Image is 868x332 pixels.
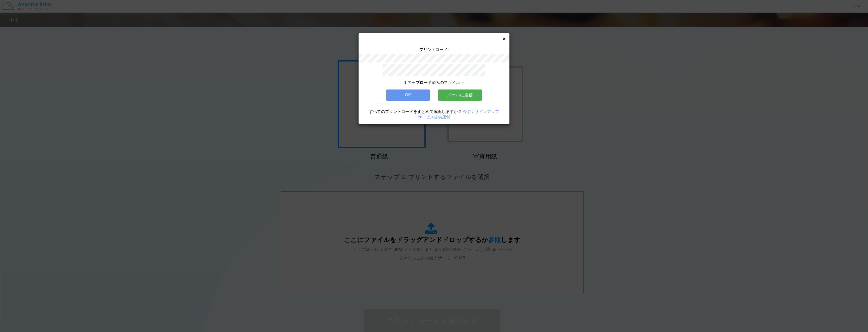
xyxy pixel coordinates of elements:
a: サービス提供店舗 [418,115,450,119]
a: 今すぐサインアップ [463,109,499,114]
button: メールに送信 [438,89,482,101]
span: プリントコード: [419,47,449,52]
span: 1 アップロード済みのファイル [404,80,460,85]
span: すべてのプリントコードをまとめて確認しますか？ [369,109,462,114]
button: OK [386,89,430,101]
